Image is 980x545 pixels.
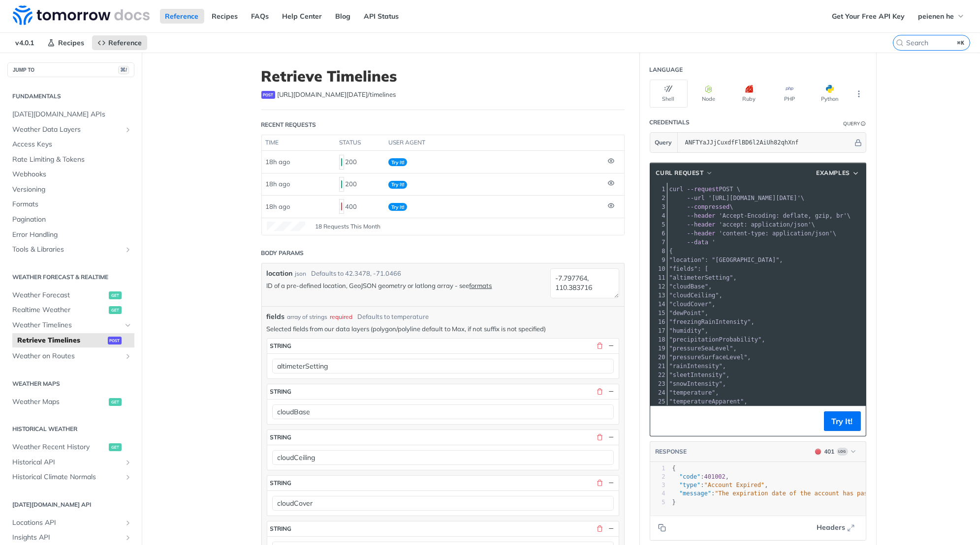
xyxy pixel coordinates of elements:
[7,500,134,509] h2: [DATE][DOMAIN_NAME] API
[12,215,132,225] span: Pagination
[672,473,729,480] span: : ,
[339,154,380,171] div: 200
[267,268,293,279] label: location
[650,362,667,371] div: 21
[861,121,866,126] i: Information
[650,317,667,326] div: 16
[650,247,667,256] div: 8
[267,281,545,290] p: ID of a pre-defined location, GeoJSON geometry or latlong array - see
[815,449,821,455] span: 401
[826,9,910,24] a: Get Your Free API Key
[607,433,616,442] button: Hide
[124,321,132,329] button: Hide subpages for Weather Timelines
[844,120,860,127] div: Query
[680,133,853,152] input: apikey
[7,197,134,212] a: Formats
[7,395,134,409] a: Weather Mapsget
[265,202,290,210] span: 18h ago
[12,110,132,119] span: [DATE][DOMAIN_NAME] APIs
[669,212,851,219] span: \
[650,397,667,406] div: 25
[669,398,748,405] span: "temperatureApparent",
[124,519,132,527] button: Show subpages for Locations API
[10,35,39,50] span: v4.0.1
[12,140,132,149] span: Access Keys
[650,202,667,211] div: 3
[7,182,134,197] a: Versioning
[719,212,847,219] span: 'Accept-Encoding: deflate, gzip, br'
[679,473,700,480] span: "code"
[118,66,129,74] span: ⌘/
[672,465,676,472] span: {
[12,245,122,255] span: Tools & Libraries
[650,300,667,309] div: 14
[655,447,688,457] button: RESPONSE
[596,342,604,350] button: Delete
[650,238,667,247] div: 7
[669,265,708,272] span: "fields": [
[655,414,669,429] button: Copy to clipboard
[312,269,402,279] div: Defaults to 42.3478, -71.0466
[816,169,850,177] span: Examples
[650,309,667,317] div: 15
[669,372,730,378] span: "sleetIntensity",
[336,135,385,151] th: status
[124,352,132,360] button: Show subpages for Weather on Routes
[650,273,667,282] div: 11
[7,379,134,388] h2: Weather Maps
[339,176,380,193] div: 200
[669,203,733,210] span: \
[388,158,407,166] span: Try It!
[672,482,768,488] span: : ,
[330,9,356,24] a: Blog
[12,185,132,195] span: Versioning
[267,324,619,333] p: Selected fields from our data layers (polygon/polyline default to Max, if not suffix is not speci...
[650,473,665,481] div: 2
[607,479,616,488] button: Hide
[669,389,719,396] span: "temperature",
[7,167,134,182] a: Webhooks
[261,67,625,85] h1: Retrieve Timelines
[669,230,837,237] span: \
[669,292,723,299] span: "cloudCeiling",
[265,158,290,166] span: 18h ago
[669,195,805,201] span: \
[913,9,970,24] button: peienen he
[817,522,846,533] span: Headers
[607,387,616,396] button: Hide
[650,264,667,273] div: 10
[650,211,667,220] div: 4
[896,39,904,47] svg: Search
[7,122,134,137] a: Weather Data LayersShow subpages for Weather Data Layers
[669,274,737,281] span: "altimeterSetting",
[687,212,716,219] span: --header
[607,342,616,350] button: Hide
[12,397,106,407] span: Weather Maps
[109,291,122,299] span: get
[12,155,132,165] span: Rate Limiting & Tokens
[341,202,342,210] span: 400
[550,268,619,298] textarea: -7.797764, 110.383716
[12,351,122,361] span: Weather on Routes
[596,387,604,396] button: Delete
[267,476,619,490] button: string
[12,170,132,179] span: Webhooks
[270,479,292,487] div: string
[687,239,708,246] span: --data
[160,9,204,24] a: Reference
[852,86,866,101] button: More Languages
[669,354,751,361] span: "pressureSurfaceLevel",
[17,336,105,345] span: Retrieve Timelines
[7,349,134,364] a: Weather on RoutesShow subpages for Weather on Routes
[261,249,304,258] div: Body Params
[315,222,380,231] span: 18 Requests This Month
[267,339,619,353] button: string
[812,520,861,535] button: Headers
[7,303,134,317] a: Realtime Weatherget
[13,5,150,25] img: Tomorrow.io Weather API Docs
[669,257,783,263] span: "location": "[GEOGRAPHIC_DATA]",
[596,479,604,488] button: Delete
[262,135,336,151] th: time
[267,222,306,231] canvas: Line Graph
[669,283,712,290] span: "cloudBase",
